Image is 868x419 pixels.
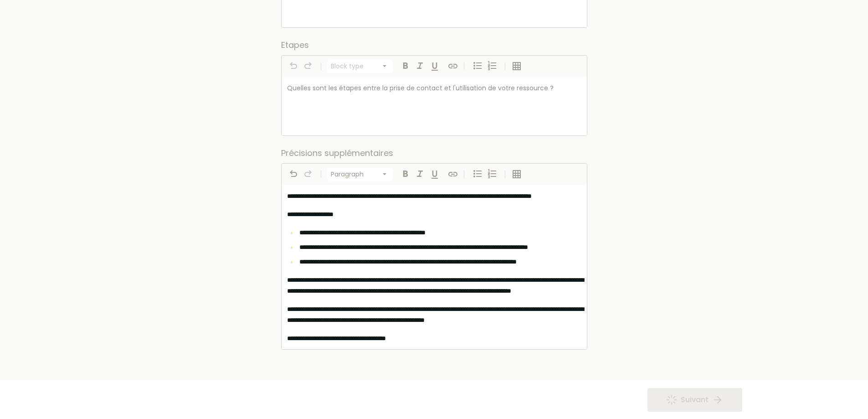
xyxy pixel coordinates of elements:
button: Suivant [647,388,742,412]
button: Underline [427,58,442,73]
button: Bold [398,58,413,73]
button: Block type [327,60,393,73]
button: Block type [327,168,393,181]
button: Underline [427,166,442,181]
label: Précisions supplémentaires [281,147,587,160]
button: Italic [413,166,427,181]
button: Bold [398,166,413,181]
button: Italic [413,58,427,73]
label: Etapes [281,39,587,52]
button: Undo (Ctrl+Z) [286,166,301,181]
span: Suivant [681,394,709,405]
